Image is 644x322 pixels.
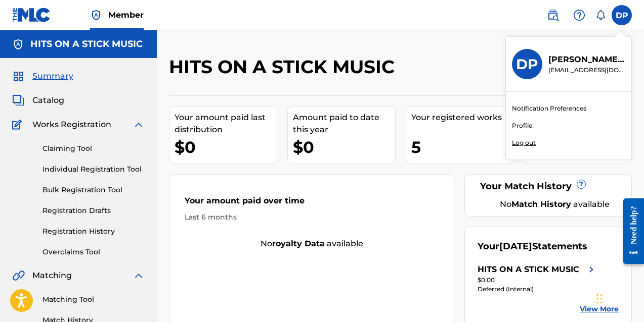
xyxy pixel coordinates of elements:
[42,164,145,175] a: Individual Registration Tool
[12,270,25,282] img: Matching
[596,284,603,314] div: Drag
[12,94,24,106] img: Catalog
[478,285,597,294] div: Deferred (Internal)
[548,53,625,66] p: Dale Pulliam
[42,143,145,154] a: Claiming Tool
[175,112,277,136] div: Your amount paid last distribution
[478,240,587,253] div: Your Statements
[42,294,145,305] a: Matching Tool
[32,119,111,131] span: Works Registration
[612,5,632,25] div: User Menu
[595,10,606,20] div: Notifications
[478,263,579,276] div: HITS ON A STICK MUSIC
[42,205,145,216] a: Registration Drafts
[569,5,589,25] div: Help
[185,195,439,212] div: Your amount paid over time
[42,226,145,237] a: Registration History
[512,104,586,113] a: Notification Preferences
[511,199,571,209] strong: Match History
[169,56,400,78] h2: HITS ON A STICK MUSIC
[12,94,64,106] a: CatalogCatalog
[42,185,145,195] a: Bulk Registration Tool
[616,188,644,275] iframe: Resource Center
[42,247,145,257] a: Overclaims Tool
[133,270,145,282] img: expand
[32,70,73,82] span: Summary
[32,94,64,106] span: Catalog
[547,9,559,21] img: search
[12,70,24,82] img: Summary
[293,112,395,136] div: Amount paid to date this year
[133,119,145,131] img: expand
[272,239,325,248] strong: royalty data
[478,276,597,285] div: $0.00
[490,198,619,210] div: No available
[499,241,532,252] span: [DATE]
[573,9,585,21] img: help
[516,56,538,73] h3: DP
[185,212,439,223] div: Last 6 months
[32,270,72,282] span: Matching
[411,136,513,158] div: 5
[543,5,563,25] a: Public Search
[12,70,73,82] a: SummarySummary
[12,38,24,50] img: Accounts
[512,138,536,147] p: Log out
[90,9,102,21] img: Top Rightsholder
[580,304,619,314] a: View More
[585,263,597,276] img: right chevron icon
[293,136,395,158] div: $0
[411,112,513,124] div: Your registered works
[577,180,585,188] span: ?
[478,263,597,294] a: HITS ON A STICK MUSICright chevron icon$0.00Deferred (Internal)
[30,38,143,50] h5: HITS ON A STICK MUSIC
[593,274,644,322] iframe: Chat Widget
[548,66,625,75] p: hitsonastick@gmail.com
[12,119,25,131] img: Works Registration
[175,136,277,158] div: $0
[108,9,144,21] span: Member
[478,180,619,193] div: Your Match History
[12,8,51,22] img: MLC Logo
[169,238,454,250] div: No available
[512,121,532,130] a: Profile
